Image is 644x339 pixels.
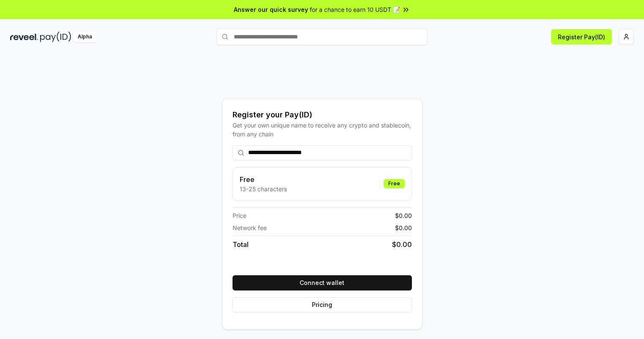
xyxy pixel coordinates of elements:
span: $ 0.00 [392,239,412,250]
button: Connect wallet [233,275,412,290]
img: pay_id [40,32,71,42]
img: reveel_dark [10,32,38,42]
div: Free [384,179,405,188]
span: Network fee [233,223,267,232]
span: Total [233,239,249,250]
div: Get your own unique name to receive any crypto and stablecoin, from any chain [233,121,412,138]
span: $ 0.00 [395,211,412,220]
button: Register Pay(ID) [551,29,612,44]
span: $ 0.00 [395,223,412,232]
h3: Free [240,174,287,184]
span: Price [233,211,246,220]
div: Alpha [73,32,97,42]
button: Pricing [233,297,412,312]
p: 13-25 characters [240,184,287,193]
span: Answer our quick survey [234,5,308,14]
div: Register your Pay(ID) [233,109,412,121]
span: for a chance to earn 10 USDT 📝 [310,5,400,14]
